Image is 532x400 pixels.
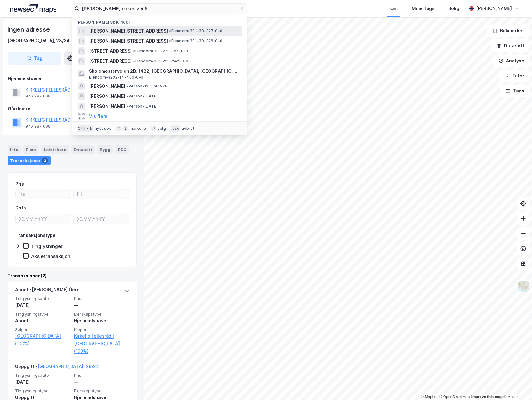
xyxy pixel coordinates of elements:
div: Transaksjoner [8,156,51,165]
span: • [126,94,128,98]
span: • [133,59,135,63]
div: [PERSON_NAME] søk (100) [72,15,247,26]
div: Gårdeiere [8,105,136,113]
div: nytt søk [95,126,111,131]
div: Info [8,145,21,154]
span: Eiendom • 3232-14-460-0-0 [89,75,143,80]
span: Person • [DATE] [126,104,157,109]
button: Datasett [491,39,529,52]
div: [DATE] [15,302,70,309]
span: Eiendom • 301-30-327-0-0 [169,29,222,34]
div: 976 987 608 [25,94,51,99]
div: Tinglysninger [31,243,63,249]
span: [PERSON_NAME][STREET_ADDRESS] [89,37,168,45]
span: [PERSON_NAME][STREET_ADDRESS] [89,27,168,35]
iframe: Chat Widget [501,370,532,400]
div: markere [130,126,146,131]
div: — [74,302,129,309]
div: Pris [15,180,24,188]
span: Eiendom • 301-30-328-0-0 [169,39,222,44]
div: ESG [115,145,129,154]
a: Mapbox [421,395,438,399]
div: Hjemmelshaver [74,317,129,324]
span: Tinglysningsdato [15,373,70,378]
div: 976 987 608 [25,124,51,129]
div: esc [171,125,181,132]
span: Eierskapstype [74,388,129,393]
a: OpenStreetMap [439,395,470,399]
span: • [169,39,171,43]
input: DD.MM.YYYY [16,214,71,224]
span: Tinglysningsdato [15,296,70,301]
span: Eiendom • 301-229-156-0-0 [133,49,188,54]
span: Person • [DATE] [126,94,157,99]
div: avbryt [182,126,194,131]
input: Til [74,189,129,199]
div: Ctrl + k [77,125,93,132]
div: Kart [389,5,398,12]
div: Eiere [23,145,39,154]
button: Analyse [493,55,529,67]
span: • [169,29,171,33]
div: Transaksjonstype [15,232,56,239]
button: Bokmerker [487,24,529,37]
button: Tags [500,85,529,97]
button: Tag [8,52,61,65]
div: Mine Tags [412,5,434,12]
div: [GEOGRAPHIC_DATA], 28/24 [8,37,70,45]
a: Kirkelig Fellesråd I [GEOGRAPHIC_DATA] (100%) [74,332,129,355]
span: [STREET_ADDRESS] [89,47,132,55]
a: [GEOGRAPHIC_DATA] (100%) [15,332,70,347]
span: Tinglysningstype [15,388,70,393]
span: Skolemesterveien 2B, 1482, [GEOGRAPHIC_DATA], [GEOGRAPHIC_DATA] [89,67,240,75]
div: 2 [42,157,48,164]
div: velg [157,126,166,131]
span: Eiendom • 301-229-242-0-0 [133,59,188,64]
span: Pris [74,296,129,301]
span: [PERSON_NAME] [89,82,125,90]
button: Filter [499,70,529,82]
span: Pris [74,373,129,378]
input: Søk på adresse, matrikkel, gårdeiere, leietakere eller personer [79,4,239,13]
span: [PERSON_NAME] [89,103,125,110]
div: Dato [15,204,26,212]
input: Fra [16,189,71,199]
div: Aksjetransaksjon [31,253,70,259]
div: Annet - [PERSON_NAME] flere [15,286,80,296]
img: logo.a4113a55bc3d86da70a041830d287a7e.svg [10,4,56,13]
input: DD.MM.YYYY [74,214,129,224]
span: Kjøper [74,327,129,332]
div: Bolig [448,5,459,12]
button: Vis flere [89,113,108,120]
span: • [133,49,135,53]
span: • [126,104,128,108]
a: [GEOGRAPHIC_DATA], 28/24 [38,364,99,369]
span: Selger [15,327,70,332]
a: Improve this map [471,395,503,399]
span: [STREET_ADDRESS] [89,57,132,65]
div: Bygg [97,145,113,154]
div: Transaksjoner (2) [8,272,137,280]
div: [DATE] [15,378,70,386]
div: [PERSON_NAME] [476,5,512,12]
div: Ingen adresse [8,24,51,34]
span: [PERSON_NAME] [89,92,125,100]
span: • [126,84,128,88]
div: — [74,378,129,386]
div: Leietakere [41,145,69,154]
div: Annet [15,317,70,324]
span: Tinglysningstype [15,312,70,317]
div: Datasett [71,145,95,154]
span: Person • 12. juni 1978 [126,84,168,89]
span: Eierskapstype [74,312,129,317]
div: Hjemmelshaver [8,75,136,82]
div: Kontrollprogram for chat [501,370,532,400]
div: Uoppgitt - [15,363,99,373]
img: Z [517,280,529,292]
